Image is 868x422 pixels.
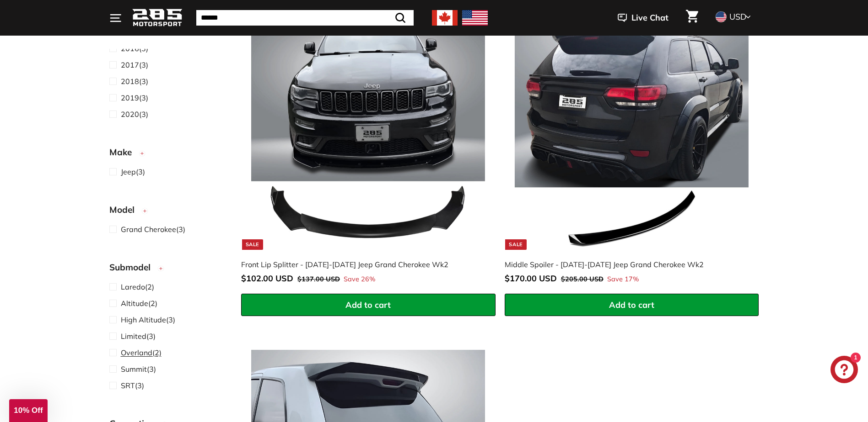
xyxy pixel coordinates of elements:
span: (2) [121,347,162,358]
span: SRT [121,381,135,390]
div: Front Lip Splitter - [DATE]-[DATE] Jeep Grand Cherokee Wk2 [241,259,486,270]
span: High Altitude [121,315,166,324]
span: Make [109,146,139,159]
div: Middle Spoiler - [DATE]-[DATE] Jeep Grand Cherokee Wk2 [505,259,750,270]
span: Overland [121,348,152,357]
span: (3) [121,224,185,235]
span: Save 26% [344,274,375,285]
span: (3) [121,76,148,87]
span: Jeep [121,167,136,176]
span: (3) [121,92,148,103]
span: 2019 [121,93,139,102]
span: Save 17% [607,274,639,285]
span: $205.00 USD [561,275,604,283]
span: (3) [121,166,145,177]
span: Altitude [121,299,148,308]
span: Live Chat [631,12,669,24]
span: 10% Off [14,406,43,415]
span: Submodel [109,261,157,274]
button: Submodel [109,258,226,281]
span: Summit [121,364,147,374]
span: Grand Cherokee [121,225,176,234]
a: Cart [680,2,704,33]
span: (3) [121,109,148,120]
span: (3) [121,364,156,375]
span: $102.00 USD [241,273,293,284]
button: Make [109,143,226,166]
span: 2020 [121,110,139,119]
span: $170.00 USD [505,273,557,284]
input: Search [196,10,414,26]
span: (3) [121,380,144,391]
button: Live Chat [606,6,680,29]
span: (3) [121,314,175,325]
button: Model [109,200,226,223]
span: Add to cart [609,300,654,310]
span: $137.00 USD [297,275,340,283]
span: (3) [121,59,148,70]
span: Limited [121,332,146,341]
div: Sale [505,239,526,250]
span: Model [109,203,141,216]
span: (3) [121,331,156,342]
span: (2) [121,298,157,309]
inbox-online-store-chat: Shopify online store chat [828,356,861,385]
span: USD [729,11,746,22]
button: Add to cart [241,294,496,316]
span: 2018 [121,77,139,86]
div: 10% Off [9,399,48,422]
button: Add to cart [505,294,759,316]
img: Logo_285_Motorsport_areodynamics_components [132,7,183,29]
span: Laredo [121,282,145,291]
a: Sale Front Lip Splitter - [DATE]-[DATE] Jeep Grand Cherokee Wk2 Save 26% [241,6,496,294]
span: Add to cart [345,300,391,310]
a: Sale Middle Spoiler - [DATE]-[DATE] Jeep Grand Cherokee Wk2 Save 17% [505,6,759,294]
span: 2017 [121,60,139,69]
span: (2) [121,281,154,292]
div: Sale [242,239,263,250]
